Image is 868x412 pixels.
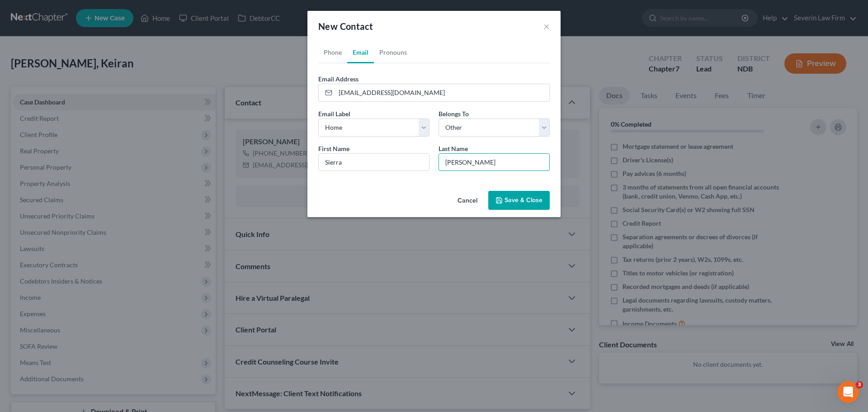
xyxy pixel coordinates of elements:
[347,42,374,63] a: Email
[856,381,863,388] span: 3
[374,42,412,63] a: Pronouns
[318,74,359,84] label: Email Address
[450,192,485,210] button: Cancel
[318,21,373,32] span: New Contact
[335,84,549,101] input: Email Address
[488,191,550,210] button: Save & Close
[318,145,349,152] span: First Name
[439,154,549,171] input: Enter Last Name
[318,42,347,63] a: Phone
[318,109,350,118] label: Email Label
[439,145,468,152] span: Last Name
[319,154,429,171] input: Enter First Name
[439,110,469,118] span: Belongs To
[837,381,859,403] iframe: Intercom live chat
[543,21,550,32] button: ×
